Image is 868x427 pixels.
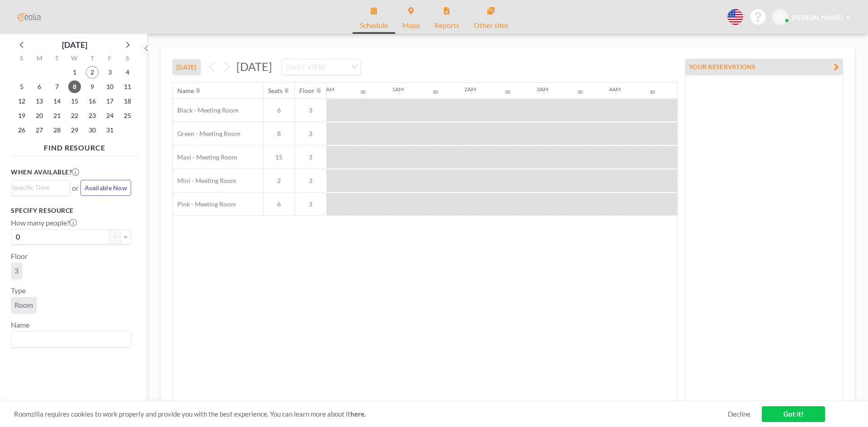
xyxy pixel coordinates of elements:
[537,86,548,93] div: 3AM
[86,80,99,93] span: Thursday, October 9, 2025
[350,410,366,418] a: here.
[86,124,99,136] span: Thursday, October 30, 2025
[295,177,326,185] span: 3
[72,183,79,192] span: or
[51,124,63,136] span: Tuesday, October 28, 2025
[12,333,126,345] input: Search for option
[80,180,131,196] button: Available Now
[51,109,63,122] span: Tuesday, October 21, 2025
[15,109,28,122] span: Sunday, October 19, 2025
[402,22,420,29] span: Maps
[83,53,101,65] div: T
[328,61,345,73] input: Search for option
[264,130,294,138] span: 8
[264,153,294,161] span: 15
[360,22,388,29] span: Schedule
[15,95,28,108] span: Sunday, October 12, 2025
[173,106,239,114] span: Black - Meeting Room
[104,124,116,136] span: Friday, October 31, 2025
[11,332,131,347] div: Search for option
[650,89,655,95] div: 30
[264,177,294,185] span: 2
[12,183,65,192] input: Search for option
[14,266,19,275] span: 3
[68,95,81,108] span: Wednesday, October 15, 2025
[101,53,118,65] div: F
[11,320,29,329] label: Name
[792,14,842,21] span: [PERSON_NAME]
[173,153,237,161] span: Maxi - Meeting Room
[109,229,120,244] button: -
[685,59,843,75] button: YOUR RESERVATIONS
[121,109,134,122] span: Saturday, October 25, 2025
[11,140,138,152] h4: FIND RESOURCE
[295,130,326,138] span: 3
[464,86,476,93] div: 2AM
[33,109,46,122] span: Monday, October 20, 2025
[86,66,99,79] span: Thursday, October 2, 2025
[118,53,136,65] div: S
[68,80,81,93] span: Wednesday, October 8, 2025
[392,86,404,93] div: 1AM
[173,177,236,185] span: Mini - Meeting Room
[295,200,326,208] span: 3
[66,53,84,65] div: W
[14,8,43,26] img: organization-logo
[11,252,28,261] label: Floor
[121,66,134,79] span: Saturday, October 4, 2025
[51,80,63,93] span: Tuesday, October 7, 2025
[31,53,48,65] div: M
[609,86,621,93] div: 4AM
[11,218,77,227] label: How many people?
[86,109,99,122] span: Thursday, October 23, 2025
[15,124,28,136] span: Sunday, October 26, 2025
[295,106,326,114] span: 3
[11,286,26,295] label: Type
[577,89,583,95] div: 30
[104,109,116,122] span: Friday, October 24, 2025
[68,124,81,136] span: Wednesday, October 29, 2025
[14,300,33,309] span: Room
[505,89,510,95] div: 30
[360,89,366,95] div: 30
[177,87,194,95] div: Name
[68,66,81,79] span: Wednesday, October 1, 2025
[11,206,131,215] h3: Specify resource
[15,80,28,93] span: Sunday, October 5, 2025
[434,22,459,29] span: Reports
[173,200,236,208] span: Pink - Meeting Room
[264,106,294,114] span: 6
[104,80,116,93] span: Friday, October 10, 2025
[85,184,127,192] span: Available Now
[104,66,116,79] span: Friday, October 3, 2025
[728,410,750,418] a: Decline
[33,124,46,136] span: Monday, October 27, 2025
[14,410,728,418] span: Roomzilla requires cookies to work properly and provide you with the best experience. You can lea...
[33,95,46,108] span: Monday, October 13, 2025
[121,95,134,108] span: Saturday, October 18, 2025
[264,200,294,208] span: 6
[282,59,360,75] div: Search for option
[51,95,63,108] span: Tuesday, October 14, 2025
[236,60,272,73] span: [DATE]
[320,86,335,93] div: 12AM
[121,80,134,93] span: Saturday, October 11, 2025
[11,181,70,194] div: Search for option
[120,229,131,244] button: +
[433,89,438,95] div: 30
[48,53,66,65] div: T
[776,13,785,21] span: CH
[284,61,327,73] span: DAILY VIEW
[104,95,116,108] span: Friday, October 17, 2025
[173,130,241,138] span: Green - Meeting Room
[474,22,509,29] span: Other sites
[62,38,87,51] div: [DATE]
[33,80,46,93] span: Monday, October 6, 2025
[762,406,825,422] a: Got it!
[299,87,315,95] div: Floor
[268,87,283,95] div: Seats
[172,59,201,75] button: [DATE]
[13,53,31,65] div: S
[68,109,81,122] span: Wednesday, October 22, 2025
[295,153,326,161] span: 3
